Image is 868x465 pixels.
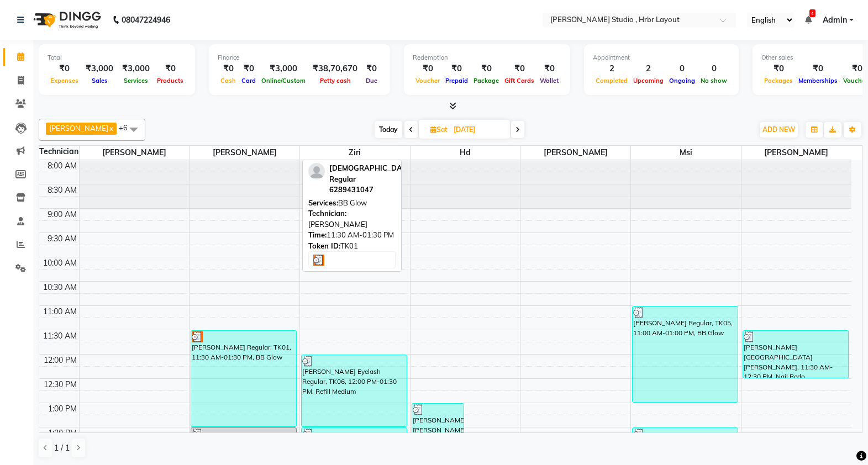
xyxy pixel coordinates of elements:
span: Ongoing [666,77,698,84]
div: [PERSON_NAME] [308,208,396,230]
div: 12:30 PM [41,379,79,390]
span: Services [121,77,151,84]
div: Redemption [413,53,561,62]
span: No show [698,77,730,84]
div: 11:00 AM [41,306,79,318]
div: ₹0 [502,62,537,75]
div: 1:30 PM [46,427,79,439]
div: ₹38,70,670 [308,62,362,75]
span: [PERSON_NAME] [80,146,190,160]
div: ₹3,000 [81,62,118,75]
span: Msi [631,146,741,160]
span: Due [363,77,380,84]
div: ₹0 [239,62,259,75]
span: [PERSON_NAME] [190,146,299,160]
div: 12:00 PM [41,355,79,366]
span: Admin [823,14,847,26]
div: [PERSON_NAME] [GEOGRAPHIC_DATA][PERSON_NAME], 11:30 AM-12:30 PM, Nail Redo [743,331,848,378]
div: Technician [39,146,79,157]
div: ₹0 [362,62,381,75]
span: Memberships [796,77,840,84]
span: Packages [761,77,796,84]
div: 10:30 AM [41,282,79,293]
div: 2 [630,62,666,75]
span: Token ID: [308,241,340,250]
div: TK01 [308,241,396,252]
div: 2 [593,62,630,75]
div: ₹0 [48,62,81,75]
span: [PERSON_NAME] [49,124,108,133]
a: 4 [805,15,812,25]
div: 0 [666,62,698,75]
span: [PERSON_NAME] [520,146,630,160]
span: Sales [89,77,111,84]
div: ₹3,000 [259,62,308,75]
div: 8:00 AM [45,160,79,172]
div: ₹0 [796,62,840,75]
div: 11:30 AM [41,330,79,342]
span: [DEMOGRAPHIC_DATA] Regular [329,163,414,183]
div: 9:30 AM [45,233,79,245]
div: Appointment [593,53,730,62]
div: [PERSON_NAME] Regular, TK05, 11:00 AM-01:00 PM, BB Glow [633,307,738,402]
span: Wallet [537,77,561,84]
span: Petty cash [317,77,354,84]
span: Voucher [413,77,443,84]
div: 9:00 AM [45,209,79,220]
span: BB Glow [338,198,367,207]
div: 11:30 AM-01:30 PM [308,230,396,241]
button: ADD NEW [760,122,798,138]
div: ₹0 [471,62,502,75]
span: 1 / 1 [54,442,70,454]
span: Card [239,77,259,84]
div: ₹3,000 [118,62,154,75]
span: Products [154,77,186,84]
span: Ziri [300,146,410,160]
div: Finance [218,53,381,62]
span: Cash [218,77,239,84]
div: 10:00 AM [41,257,79,269]
div: ₹0 [537,62,561,75]
span: Package [471,77,502,84]
b: 08047224946 [122,4,170,35]
a: x [108,124,113,133]
span: ADD NEW [762,125,795,134]
span: [PERSON_NAME] [741,146,851,160]
div: [PERSON_NAME] Regular, TK01, 11:30 AM-01:30 PM, BB Glow [191,331,296,426]
span: +6 [119,123,136,132]
img: profile [308,163,325,179]
div: 1:00 PM [46,403,79,415]
div: [PERSON_NAME] Eyelash Regular, TK06, 12:00 PM-01:30 PM, Refill Medium [302,355,407,426]
img: logo [28,4,104,35]
div: ₹0 [218,62,239,75]
span: Services: [308,198,338,207]
div: ₹0 [761,62,796,75]
span: Online/Custom [259,77,308,84]
div: ₹0 [443,62,471,75]
span: Prepaid [443,77,471,84]
input: 2025-08-30 [450,121,506,138]
div: 8:30 AM [45,184,79,196]
div: ₹0 [413,62,443,75]
div: 0 [698,62,730,75]
span: Gift Cards [502,77,537,84]
span: Today [375,121,402,138]
div: Total [48,53,186,62]
div: ₹0 [154,62,186,75]
span: Hd [411,146,520,160]
div: 6289431047 [329,184,414,195]
span: Technician: [308,209,346,218]
span: Expenses [48,77,81,84]
span: Time: [308,230,327,239]
span: Upcoming [630,77,666,84]
span: 4 [809,9,816,17]
span: Sat [428,125,450,134]
span: Completed [593,77,630,84]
